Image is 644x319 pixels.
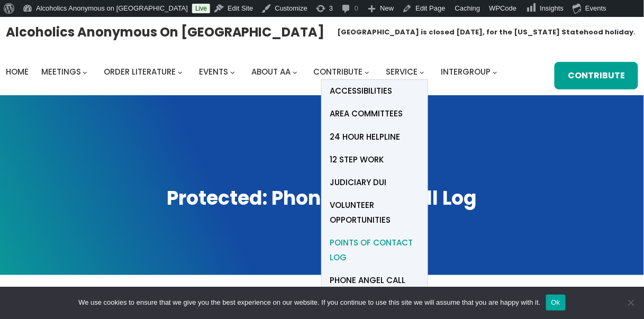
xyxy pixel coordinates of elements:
span: Intergroup [441,66,491,77]
button: Order Literature submenu [178,69,183,74]
span: Meetings [41,66,81,77]
a: 24 Hour Helpline [322,125,428,148]
a: Meetings [41,65,81,79]
button: Events submenu [230,69,235,74]
span: Events [199,66,228,77]
span: Home [6,66,29,77]
a: Alcoholics Anonymous on [GEOGRAPHIC_DATA] [6,21,325,43]
a: Area Committees [322,103,428,125]
span: Points of Contact Log [330,235,420,265]
button: Service submenu [420,69,424,74]
span: Judiciary DUI [330,175,386,190]
span: Volunteer Opportunities [330,198,420,227]
span: Phone Angel Call Log [330,273,420,303]
a: Contribute [555,62,638,89]
span: Order Literature [104,66,176,77]
button: About AA submenu [293,69,297,74]
a: Volunteer Opportunities [322,194,428,231]
span: About AA [251,66,291,77]
a: 12 Step Work [322,148,428,171]
a: Points of Contact Log [322,231,428,269]
span: 24 Hour Helpline [330,130,400,144]
h1: [GEOGRAPHIC_DATA] is closed [DATE], for the [US_STATE] Statehood holiday. [338,27,636,38]
a: Live [192,4,210,13]
span: Manager [583,21,610,29]
h1: Protected: Phone Angel Call Log [10,185,633,212]
a: Intergroup [441,65,491,79]
button: Ok [546,295,566,311]
a: Phone Angel Call Log [322,269,428,306]
span: No [625,297,636,308]
button: Intergroup submenu [493,69,497,74]
a: Howdy, [556,17,628,34]
a: Service [386,65,418,79]
button: Meetings submenu [83,69,87,74]
span: 12 Step Work [330,152,384,167]
a: Contribute [314,65,363,79]
span: Insights [540,4,564,12]
span: Service [386,66,418,77]
nav: Intergroup [6,65,501,79]
span: We use cookies to ensure that we give you the best experience on our website. If you continue to ... [78,297,540,308]
button: Contribute submenu [365,69,369,74]
span: Area Committees [330,106,403,121]
a: Accessibilities [322,80,428,103]
span: Contribute [314,66,363,77]
a: About AA [251,65,291,79]
span: Accessibilities [330,84,392,98]
a: Events [199,65,228,79]
a: Home [6,65,29,79]
a: Judiciary DUI [322,171,428,194]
